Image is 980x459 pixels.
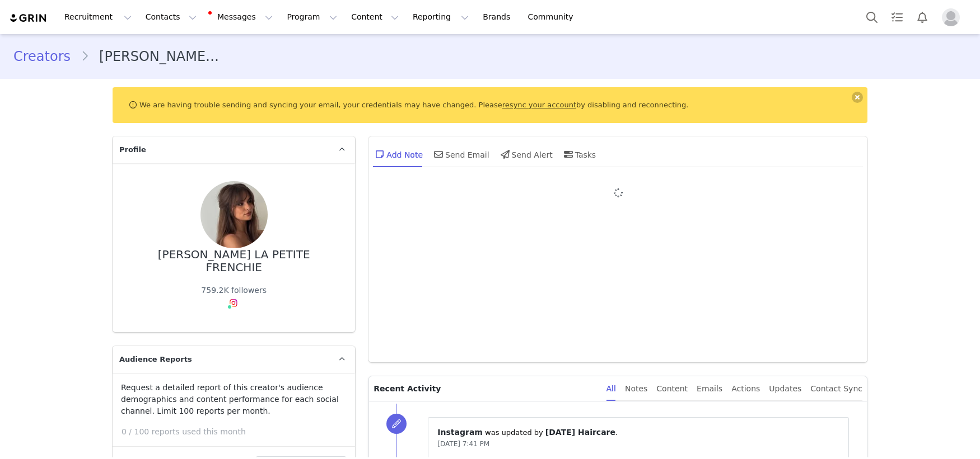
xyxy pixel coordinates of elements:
[545,428,615,437] span: [DATE] Haircare
[521,4,585,30] a: Community
[119,144,146,155] span: Profile
[374,376,597,401] p: Recent Activity
[229,299,238,307] img: instagram.svg
[562,141,596,168] div: Tasks
[344,4,405,30] button: Content
[437,428,483,437] span: Instagram
[437,427,839,438] p: ⁨ ⁩ was updated by ⁨ ⁩.
[406,4,475,30] button: Reporting
[625,376,647,401] div: Notes
[432,141,489,168] div: Send Email
[200,181,268,248] img: 95dbd7d7-9c84-4d11-83f1-7c5422086e59--s.jpg
[139,4,203,30] button: Contacts
[656,376,688,401] div: Content
[769,376,801,401] div: Updates
[9,13,48,23] img: grin logo
[201,285,267,296] div: 759.2K followers
[910,4,935,30] button: Notifications
[204,4,279,30] button: Messages
[121,382,347,417] p: Request a detailed report of this creator's audience demographics and content performance for eac...
[130,248,337,273] div: [PERSON_NAME] LA PETITE FRENCHIE
[606,376,616,401] div: All
[280,4,344,30] button: Program
[113,87,867,123] div: We are having trouble sending and syncing your email, your credentials may have changed. Please b...
[697,376,722,401] div: Emails
[731,376,760,401] div: Actions
[498,141,553,168] div: Send Alert
[935,8,971,26] button: Profile
[58,4,138,30] button: Recruitment
[437,440,489,448] span: [DATE] 7:41 PM
[476,4,520,30] a: Brands
[885,4,909,30] a: Tasks
[860,4,884,30] button: Search
[502,101,576,109] a: resync your account
[942,8,960,26] img: placeholder-profile.jpg
[13,46,81,67] a: Creators
[122,426,355,438] p: 0 / 100 reports used this month
[373,141,423,168] div: Add Note
[119,354,192,365] span: Audience Reports
[810,376,862,401] div: Contact Sync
